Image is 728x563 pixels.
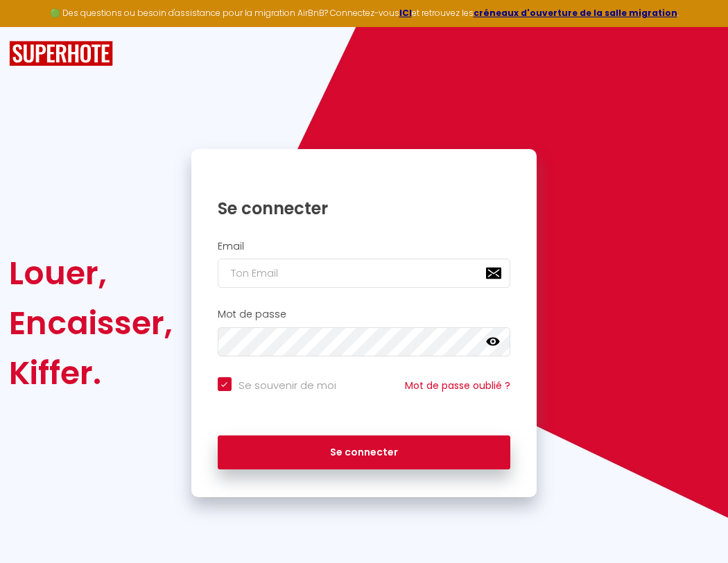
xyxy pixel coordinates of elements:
[399,7,412,19] a: ICI
[218,198,511,219] h1: Se connecter
[218,241,511,252] h2: Email
[9,348,173,398] div: Kiffer.
[9,248,173,298] div: Louer,
[405,379,510,392] a: Mot de passe oublié ?
[474,7,677,19] a: créneaux d'ouverture de la salle migration
[9,41,113,67] img: SuperHote logo
[218,259,511,288] input: Ton Email
[9,298,173,348] div: Encaisser,
[218,435,511,470] button: Se connecter
[218,309,511,320] h2: Mot de passe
